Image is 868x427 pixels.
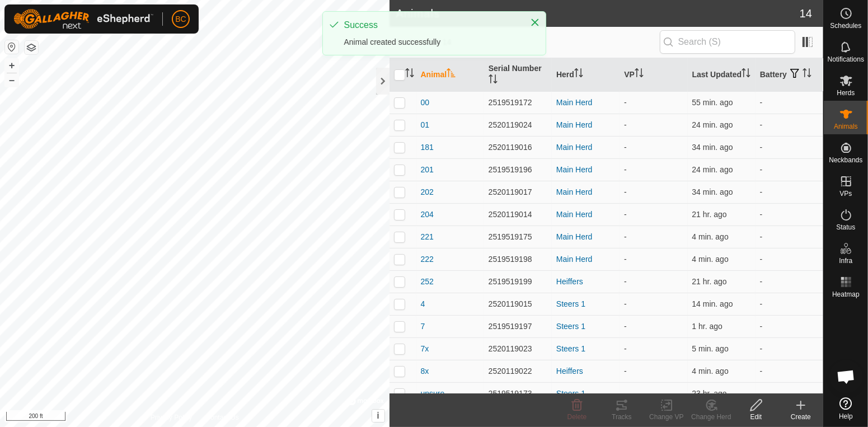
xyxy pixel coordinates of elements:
[5,73,18,87] button: –
[151,412,193,423] a: Privacy Policy
[624,187,627,196] app-display-virtual-paddock-transition: -
[421,164,434,176] span: 201
[489,321,547,332] div: 2519519197
[624,344,627,353] app-display-virtual-paddock-transition: -
[489,164,547,176] div: 2519519196
[834,123,858,130] span: Animals
[405,70,414,79] p-sorticon: Activate to sort
[756,382,823,405] td: -
[756,248,823,270] td: -
[175,13,186,25] span: BC
[567,413,587,421] span: Delete
[552,58,620,92] th: Herd
[832,291,860,298] span: Heatmap
[756,181,823,203] td: -
[556,231,615,243] div: Main Herd
[688,58,756,92] th: Last Updated
[692,255,729,264] span: Oct 2, 2025, 3:56 PM
[344,36,519,48] div: Animal created successfully
[556,365,615,377] div: Heiffers
[377,411,379,420] span: i
[421,142,434,153] span: 181
[829,157,862,163] span: Neckbands
[372,410,384,422] button: i
[756,136,823,158] td: -
[839,413,853,420] span: Help
[836,224,855,231] span: Status
[421,388,445,400] span: unsure
[624,165,627,174] app-display-virtual-paddock-transition: -
[624,277,627,286] app-display-virtual-paddock-transition: -
[556,186,615,198] div: Main Herd
[344,18,519,32] div: Success
[396,7,800,20] h2: Animals
[556,119,615,131] div: Main Herd
[839,190,852,197] span: VPs
[489,76,498,85] p-sorticon: Activate to sort
[447,70,456,79] p-sorticon: Activate to sort
[624,367,627,376] app-display-virtual-paddock-transition: -
[421,365,429,377] span: 8x
[620,58,687,92] th: VP
[692,120,733,129] span: Oct 2, 2025, 3:36 PM
[489,388,547,400] div: 2519519173
[421,186,434,198] span: 202
[829,360,863,393] div: Open chat
[421,97,430,109] span: 00
[756,337,823,360] td: -
[421,231,434,243] span: 221
[756,360,823,382] td: -
[830,22,861,29] span: Schedules
[692,98,733,107] span: Oct 2, 2025, 3:06 PM
[839,257,852,264] span: Infra
[660,30,795,54] input: Search (S)
[624,143,627,152] app-display-virtual-paddock-transition: -
[556,254,615,265] div: Main Herd
[692,299,733,308] span: Oct 2, 2025, 3:46 PM
[489,276,547,288] div: 2519519199
[624,232,627,241] app-display-virtual-paddock-transition: -
[692,210,727,219] span: Oct 1, 2025, 6:06 PM
[421,119,430,131] span: 01
[756,58,823,92] th: Battery
[421,209,434,220] span: 204
[756,158,823,181] td: -
[489,209,547,220] div: 2520119014
[5,40,18,54] button: Reset Map
[756,114,823,136] td: -
[756,203,823,226] td: -
[556,142,615,153] div: Main Herd
[25,41,38,54] button: Map Layers
[489,365,547,377] div: 2520119022
[734,412,778,422] div: Edit
[692,277,727,286] span: Oct 1, 2025, 6:06 PM
[489,97,547,109] div: 2519519172
[489,343,547,355] div: 2520119023
[742,70,750,79] p-sorticon: Activate to sort
[624,389,627,398] app-display-virtual-paddock-transition: -
[803,70,811,79] p-sorticon: Activate to sort
[692,367,729,376] span: Oct 2, 2025, 3:56 PM
[692,143,733,152] span: Oct 2, 2025, 3:26 PM
[828,56,864,63] span: Notifications
[692,165,733,174] span: Oct 2, 2025, 3:36 PM
[692,344,729,353] span: Oct 2, 2025, 3:56 PM
[556,164,615,176] div: Main Herd
[421,343,429,355] span: 7x
[5,59,18,72] button: +
[556,97,615,109] div: Main Herd
[800,5,812,22] span: 14
[756,226,823,248] td: -
[489,142,547,153] div: 2520119016
[692,389,727,398] span: Oct 1, 2025, 4:16 PM
[624,120,627,129] app-display-virtual-paddock-transition: -
[13,9,153,29] img: Gallagher Logo
[624,98,627,107] app-display-virtual-paddock-transition: -
[489,298,547,310] div: 2520119015
[756,270,823,293] td: -
[556,343,615,355] div: Steers 1
[756,91,823,114] td: -
[644,412,689,422] div: Change VP
[635,70,644,79] p-sorticon: Activate to sort
[421,276,434,288] span: 252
